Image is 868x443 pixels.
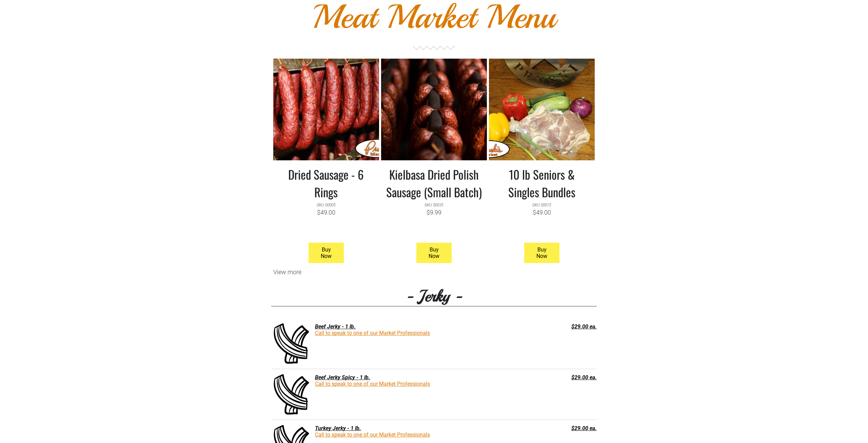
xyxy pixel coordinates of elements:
div: $29.00 ea. [532,425,597,431]
span: Buy Now [525,243,559,263]
a: Buy Now [524,243,560,263]
a: Call to speak to one of our Market Professionals [315,381,430,387]
span: Buy Now [309,243,343,263]
a: Call to speak to one of our Market Professionals [315,431,430,438]
a: Dried Sausage - 6 Rings SKU 00005 $49.00 [278,160,374,239]
h3: Kielbasa Dried Polish Sausage (Small Batch) [386,165,482,201]
h3: 10 lb Seniors & Singles Bundles [494,165,590,201]
a: Kielbasa Dried Polish Sausage (Small Batch) SKU 00035 $9.99 [386,160,482,239]
div: SKU 00035 [425,201,443,208]
a: Call to speak to one of our Market Professionals [315,330,430,336]
a: 10 lb Seniors & Singles Bundles SKU 00015 $49.00 [494,160,590,239]
div: $29.00 ea. [532,323,597,330]
div: $49.00 [317,208,335,216]
a: Buy Now [416,243,452,263]
div: $9.99 [427,208,441,216]
div: SKU 00015 [532,201,551,208]
div: SKU 00005 [317,201,335,208]
a: Buy Now [309,243,344,263]
div: $29.00 ea. [532,374,597,381]
div: View more [271,268,597,276]
h3: - Jerky - [271,286,597,306]
h3: Dried Sausage - 6 Rings [278,165,374,201]
div: Turkey Jerky - 1 lb. [271,425,528,431]
div: Beef Jerky Spicy - 1 lb. [271,374,528,381]
span: Buy Now [417,243,451,263]
div: $49.00 [533,208,551,216]
div: Beef Jerky - 1 lb. [271,323,528,330]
